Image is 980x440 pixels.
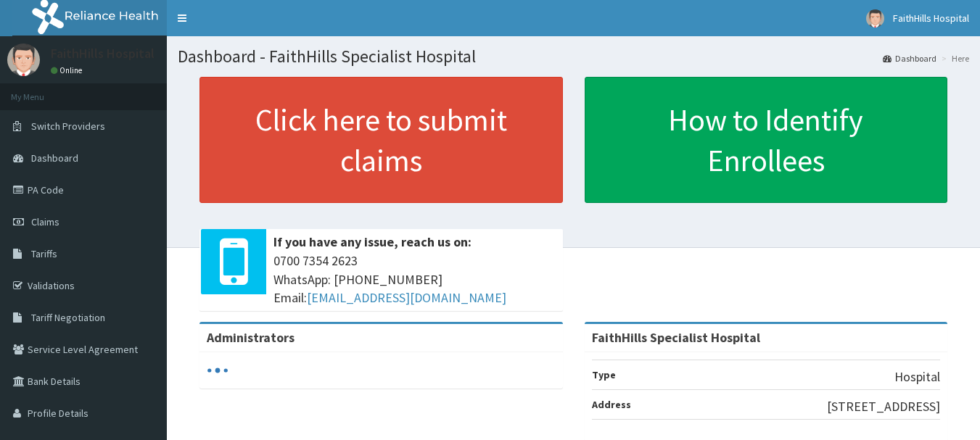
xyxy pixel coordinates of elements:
a: Click here to submit claims [199,77,563,203]
li: Here [938,52,969,65]
b: Type [592,368,616,381]
span: Switch Providers [31,120,105,133]
a: Dashboard [883,52,936,65]
svg: audio-loading [207,360,228,381]
a: How to Identify Enrollees [585,77,948,203]
h1: Dashboard - FaithHills Specialist Hospital [178,47,969,66]
p: FaithHills Hospital [51,47,155,60]
b: If you have any issue, reach us on: [273,233,472,250]
img: User Image [866,9,884,28]
b: Address [592,398,631,411]
span: Tariffs [31,247,57,260]
strong: FaithHills Specialist Hospital [592,329,760,346]
span: Tariff Negotiation [31,311,105,324]
b: Administrators [207,329,295,346]
p: Hospital [894,368,940,386]
span: Claims [31,215,59,228]
span: 0700 7354 2623 WhatsApp: [PHONE_NUMBER] Email: [273,252,556,307]
span: FaithHills Hospital [893,12,969,25]
a: [EMAIL_ADDRESS][DOMAIN_NAME] [307,289,506,306]
span: Dashboard [31,151,78,165]
img: User Image [7,43,40,76]
a: Online [51,65,86,75]
p: [STREET_ADDRESS] [827,397,940,416]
